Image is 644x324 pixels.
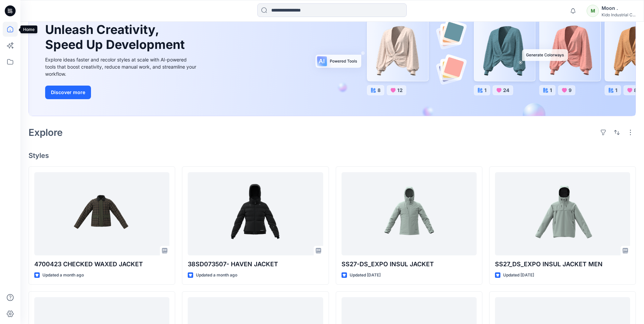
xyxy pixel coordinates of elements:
a: SS27_DS_EXPO INSUL JACKET MEN [495,172,630,255]
h4: Styles [29,151,636,160]
p: Updated [DATE] [350,272,381,279]
p: 4700423 CHECKED WAXED JACKET [34,259,169,269]
h2: Explore [29,127,63,138]
p: Updated a month ago [42,272,84,279]
a: SS27-DS_EXPO INSUL JACKET [342,172,477,255]
div: M [587,5,599,17]
p: Updated [DATE] [503,272,534,279]
a: 38SD073507- HAVEN JACKET [188,172,323,255]
a: Discover more [45,86,198,99]
p: Updated a month ago [196,272,237,279]
p: 38SD073507- HAVEN JACKET [188,259,323,269]
h1: Unleash Creativity, Speed Up Development [45,22,188,52]
div: Kido Industrial C... [602,12,636,17]
div: Explore ideas faster and recolor styles at scale with AI-powered tools that boost creativity, red... [45,56,198,77]
p: SS27-DS_EXPO INSUL JACKET [342,259,477,269]
button: Discover more [45,86,91,99]
div: Moon . [602,4,636,12]
a: 4700423 CHECKED WAXED JACKET [34,172,169,255]
p: SS27_DS_EXPO INSUL JACKET MEN [495,259,630,269]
